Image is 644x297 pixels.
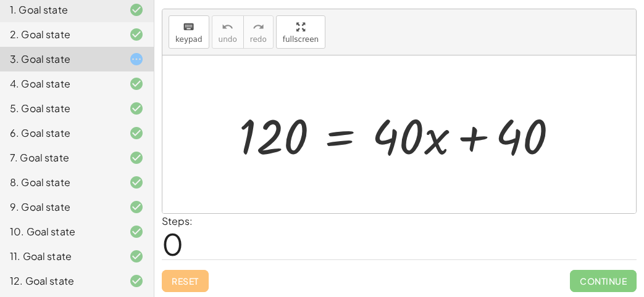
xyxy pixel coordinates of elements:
[129,200,144,214] i: Task finished and correct.
[129,52,144,67] i: Task started.
[10,274,109,288] div: 12. Goal state
[212,15,244,49] button: undoundo
[162,225,183,262] span: 0
[183,20,194,35] i: keyboard
[129,76,144,91] i: Task finished and correct.
[10,52,109,67] div: 3. Goal state
[10,126,109,140] div: 6. Goal state
[219,35,237,44] span: undo
[243,15,274,49] button: redoredo
[276,15,325,49] button: fullscreen
[129,224,144,239] i: Task finished and correct.
[129,101,144,116] i: Task finished and correct.
[129,274,144,288] i: Task finished and correct.
[175,35,203,44] span: keypad
[162,214,193,227] label: Steps:
[10,27,109,42] div: 2. Goal state
[169,15,209,49] button: keyboardkeypad
[129,2,144,17] i: Task finished and correct.
[10,76,109,91] div: 4. Goal state
[10,150,109,165] div: 7. Goal state
[10,224,109,239] div: 10. Goal state
[129,175,144,190] i: Task finished and correct.
[129,27,144,42] i: Task finished and correct.
[10,200,109,214] div: 9. Goal state
[253,20,264,35] i: redo
[10,2,109,17] div: 1. Goal state
[250,35,267,44] span: redo
[129,249,144,264] i: Task finished and correct.
[10,101,109,116] div: 5. Goal state
[222,20,233,35] i: undo
[129,150,144,165] i: Task finished and correct.
[129,126,144,140] i: Task finished and correct.
[10,249,109,264] div: 11. Goal state
[283,35,319,44] span: fullscreen
[10,175,109,190] div: 8. Goal state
